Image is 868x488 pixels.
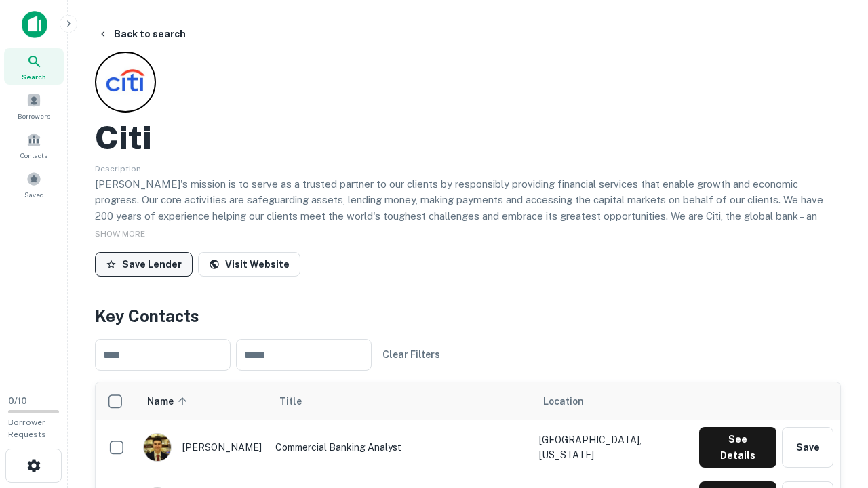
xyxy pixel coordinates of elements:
span: Borrower Requests [8,418,46,439]
span: Description [95,164,141,174]
iframe: Chat Widget [800,380,868,445]
span: 0 / 10 [8,396,27,406]
div: [PERSON_NAME] [143,433,262,462]
button: Save [782,427,833,468]
span: Location [543,393,584,409]
button: Save Lender [95,252,193,277]
img: capitalize-icon.png [22,11,47,38]
th: Title [269,382,532,420]
a: Borrowers [4,87,64,124]
a: Contacts [4,127,64,163]
button: Clear Filters [377,342,446,367]
h2: Citi [95,118,152,157]
th: Location [532,382,692,420]
th: Name [136,382,269,420]
button: Back to search [92,22,191,46]
p: [PERSON_NAME]'s mission is to serve as a trusted partner to our clients by responsibly providing ... [95,176,841,256]
span: SHOW MORE [95,229,145,239]
h4: Key Contacts [95,304,841,328]
a: Visit Website [198,252,300,277]
span: Borrowers [18,110,50,121]
a: Saved [4,166,64,203]
td: Commercial Banking Analyst [269,420,532,474]
a: Search [4,48,64,85]
span: Contacts [20,150,47,161]
span: Title [279,393,319,409]
button: See Details [699,427,776,468]
span: Saved [24,189,44,200]
span: Search [22,71,46,82]
span: Name [147,393,191,409]
td: [GEOGRAPHIC_DATA], [US_STATE] [532,420,692,474]
img: 1753279374948 [144,434,171,461]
